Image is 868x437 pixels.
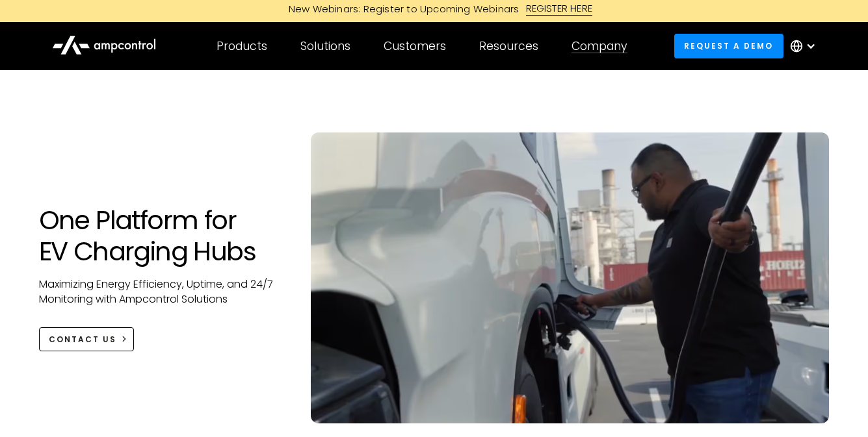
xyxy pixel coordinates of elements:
div: Products [217,39,267,53]
a: Request a demo [674,34,783,58]
p: Maximizing Energy Efficiency, Uptime, and 24/7 Monitoring with Ampcontrol Solutions [39,277,285,306]
div: Solutions [300,39,350,53]
div: REGISTER HERE [526,1,593,16]
div: New Webinars: Register to Upcoming Webinars [276,2,526,16]
div: Resources [479,39,538,53]
div: CONTACT US [49,334,116,345]
div: Company [572,39,627,53]
div: Customers [384,39,446,53]
a: CONTACT US [39,327,135,351]
a: New Webinars: Register to Upcoming WebinarsREGISTER HERE [142,1,727,16]
h1: One Platform for EV Charging Hubs [39,205,285,267]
